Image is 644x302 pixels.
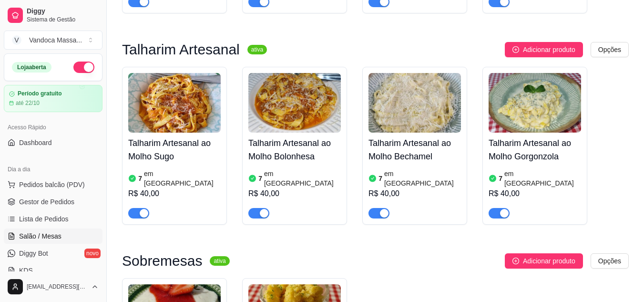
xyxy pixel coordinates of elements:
h4: Talharim Artesanal ao Molho Sugo [128,136,221,163]
span: Opções [598,256,621,266]
article: Período gratuito [18,90,62,97]
article: 7 [138,174,142,183]
a: DiggySistema de Gestão [4,4,102,27]
article: 7 [258,174,262,183]
article: 7 [378,174,382,183]
span: Dashboard [19,138,52,147]
span: V [12,35,21,45]
h4: Talharim Artesanal ao Molho Gorgonzola [489,136,581,163]
span: [EMAIL_ADDRESS][DOMAIN_NAME] [27,283,87,291]
a: Período gratuitoaté 22/10 [4,85,102,112]
sup: ativa [247,45,267,54]
a: KDS [4,263,102,278]
h3: Talharim Artesanal [122,44,240,55]
span: Adicionar produto [523,256,575,266]
button: Pedidos balcão (PDV) [4,177,102,192]
div: R$ 40,00 [368,188,461,199]
div: Loja aberta [12,62,51,73]
span: Diggy Bot [19,249,48,258]
div: R$ 40,00 [248,188,341,199]
sup: ativa [210,256,229,266]
article: até 22/10 [16,99,40,107]
button: [EMAIL_ADDRESS][DOMAIN_NAME] [4,275,102,298]
img: product-image [248,73,341,133]
a: Diggy Botnovo [4,246,102,261]
button: Alterar Status [73,62,94,73]
article: em [GEOGRAPHIC_DATA] [384,169,461,188]
span: Lista de Pedidos [19,214,69,224]
span: Diggy [27,7,99,16]
a: Dashboard [4,135,102,150]
h3: Sobremesas [122,255,202,267]
h4: Talharim Artesanal ao Molho Bechamel [368,136,461,163]
div: R$ 40,00 [128,188,221,199]
a: Salão / Mesas [4,229,102,244]
button: Adicionar produto [505,42,583,57]
span: Gestor de Pedidos [19,197,74,207]
div: Dia a dia [4,162,102,177]
img: product-image [368,73,461,133]
button: Opções [591,42,629,57]
img: product-image [489,73,581,133]
span: KDS [19,266,33,275]
span: plus-circle [512,46,519,53]
span: Opções [598,44,621,55]
div: R$ 40,00 [489,188,581,199]
article: em [GEOGRAPHIC_DATA] [504,169,581,188]
span: plus-circle [512,258,519,264]
a: Gestor de Pedidos [4,194,102,209]
h4: Talharim Artesanal ao Molho Bolonhesa [248,136,341,163]
a: Lista de Pedidos [4,211,102,227]
article: 7 [499,174,502,183]
span: Adicionar produto [523,44,575,55]
span: Salão / Mesas [19,231,61,241]
button: Opções [591,253,629,269]
span: Pedidos balcão (PDV) [19,180,85,189]
article: em [GEOGRAPHIC_DATA] [144,169,221,188]
button: Adicionar produto [505,253,583,269]
img: product-image [128,73,221,133]
span: Sistema de Gestão [27,16,99,23]
article: em [GEOGRAPHIC_DATA] [264,169,341,188]
div: Acesso Rápido [4,120,102,135]
button: Select a team [4,31,102,50]
div: Vandoca Massa ... [29,35,82,45]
